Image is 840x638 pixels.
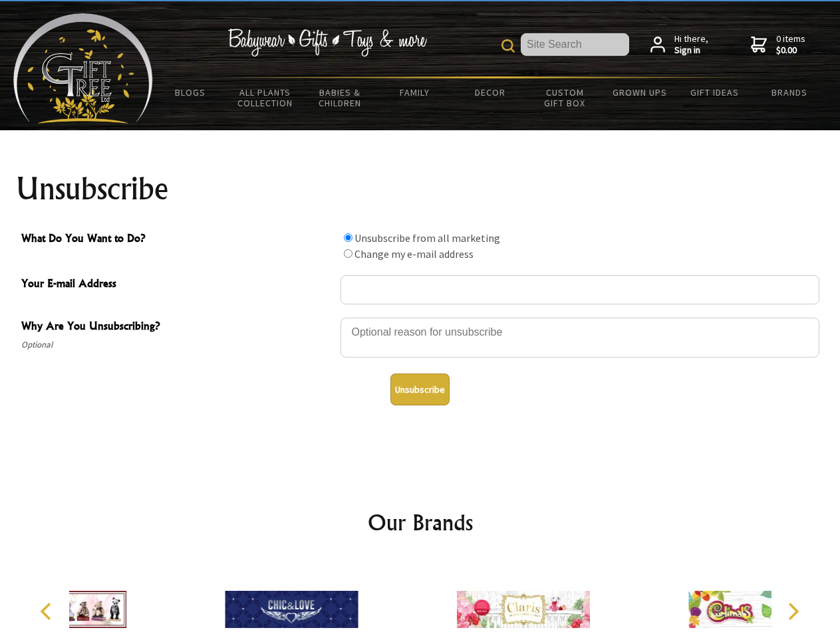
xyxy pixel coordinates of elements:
button: Unsubscribe [390,373,450,405]
textarea: Why Are You Unsubscribing? [341,318,819,358]
a: All Plants Collection [228,78,303,117]
a: BLOGS [153,78,228,106]
a: Grown Ups [602,78,677,106]
input: What Do You Want to Do? [344,249,352,258]
strong: Sign in [674,45,708,56]
a: Babies & Children [303,78,378,117]
a: Decor [452,78,527,106]
label: Unsubscribe from all marketing [354,231,500,245]
img: Babywear - Gifts - Toys & more [227,29,427,56]
strong: $0.00 [776,45,805,56]
h2: Our Brands [27,506,814,538]
input: What Do You Want to Do? [344,233,352,242]
span: 0 items [776,33,805,56]
label: Change my e-mail address [354,247,474,261]
span: Optional [21,337,334,353]
input: Your E-mail Address [341,275,819,304]
a: Gift Ideas [677,78,752,106]
a: 0 items$0.00 [751,33,805,56]
img: Babyware - Gifts - Toys and more... [13,13,153,124]
span: Hi there, [674,33,708,56]
span: What Do You Want to Do? [21,230,334,249]
button: Next [778,597,807,626]
a: Family [378,78,453,106]
a: Hi there,Sign in [650,33,708,56]
a: Brands [752,78,827,106]
span: Why Are You Unsubscribing? [21,318,334,337]
h1: Unsubscribe [16,173,825,205]
a: Custom Gift Box [527,78,603,117]
input: Site Search [521,33,629,56]
img: product search [501,39,515,53]
span: Your E-mail Address [21,275,334,294]
button: Previous [33,597,63,626]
